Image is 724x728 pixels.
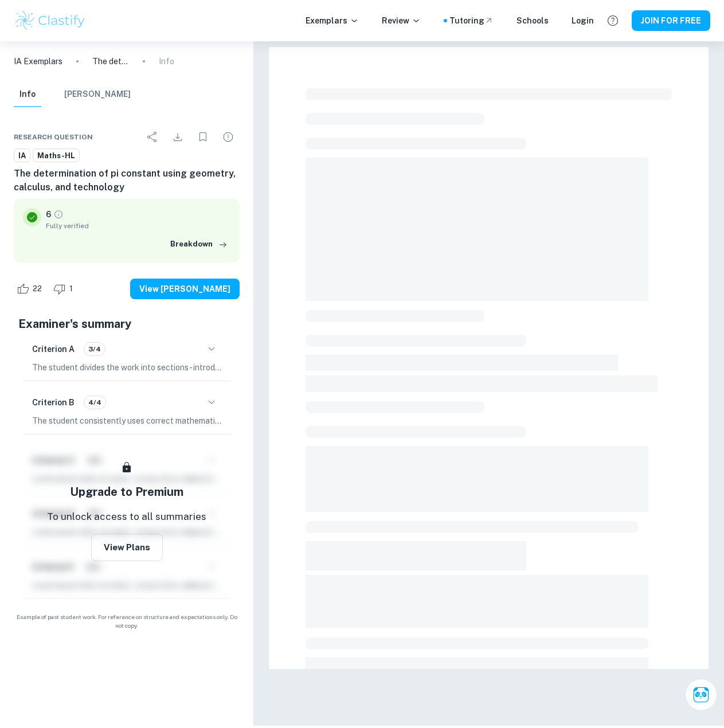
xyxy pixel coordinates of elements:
[64,82,131,107] button: [PERSON_NAME]
[159,55,174,68] p: Info
[32,361,221,374] p: The student divides the work into sections - introduction, body, and conclusion. The body is furt...
[84,397,105,408] span: 4/4
[191,126,214,148] div: Bookmark
[18,315,235,332] h5: Examiner's summary
[63,283,79,295] span: 1
[14,280,48,298] div: Like
[14,82,41,107] button: Info
[46,221,230,231] span: Fully verified
[685,679,717,711] button: Ask Clai
[14,132,93,142] span: Research question
[130,279,240,299] button: View [PERSON_NAME]
[14,167,240,194] h6: The determination of pi constant using geometry, calculus, and technology
[50,280,79,298] div: Dislike
[46,208,51,221] p: 6
[32,343,75,355] h6: Criterion A
[572,14,594,27] a: Login
[14,150,30,162] span: IA
[32,414,221,427] p: The student consistently uses correct mathematical notation, symbols, and terminology. Computer n...
[53,209,64,220] a: Grade fully verified
[516,14,549,27] a: Schools
[33,150,79,162] span: Maths-HL
[70,483,183,500] h5: Upgrade to Premium
[14,55,62,68] a: IA Exemplars
[92,55,129,68] p: The determination of pi constant using geometry, calculus, and technology
[33,148,80,163] a: Maths-HL
[166,126,189,148] div: Download
[306,14,359,27] p: Exemplars
[382,14,421,27] p: Review
[14,9,87,32] img: Clastify logo
[91,534,163,561] button: View Plans
[167,236,230,253] button: Breakdown
[14,148,30,163] a: IA
[47,510,206,525] p: To unlock access to all summaries
[632,10,710,31] button: JOIN FOR FREE
[141,126,164,148] div: Share
[14,613,240,630] span: Example of past student work. For reference on structure and expectations only. Do not copy.
[217,126,240,148] div: Report issue
[26,283,48,295] span: 22
[32,396,75,409] h6: Criterion B
[449,14,494,27] a: Tutoring
[84,344,105,354] span: 3/4
[603,11,623,30] button: Help and Feedback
